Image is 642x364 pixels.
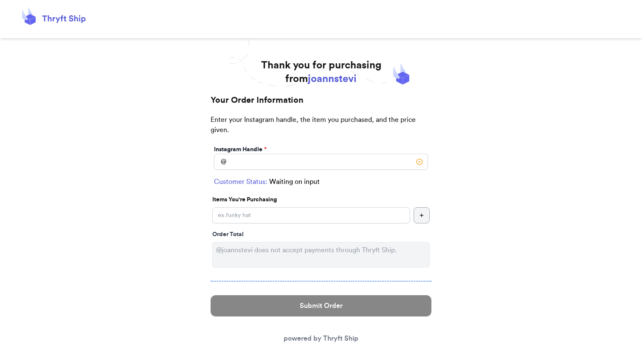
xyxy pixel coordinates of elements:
[212,230,430,239] div: Order Total
[284,335,358,342] a: powered by Thryft Ship
[261,59,381,86] h1: Thank you for purchasing from
[269,177,320,187] span: Waiting on input
[214,177,267,187] span: Customer Status:
[212,207,410,223] input: ex.funky hat
[211,295,431,316] button: Submit Order
[214,145,267,154] label: Instagram Handle
[211,94,431,115] h2: Your Order Information
[211,115,431,144] p: Enter your Instagram handle, the item you purchased, and the price given.
[308,74,357,84] span: joannstevi
[214,154,226,170] div: @
[212,195,430,204] p: Items You're Purchasing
